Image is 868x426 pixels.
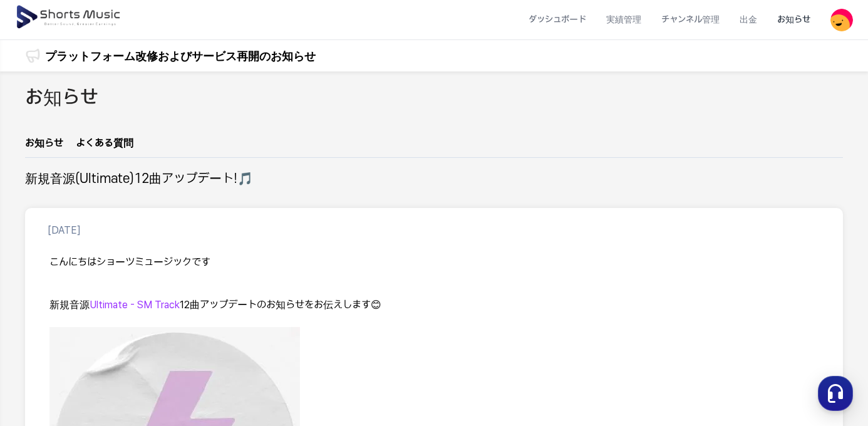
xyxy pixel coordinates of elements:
a: ダッシュボード [519,3,596,36]
a: 出金 [730,3,767,36]
img: 알림 아이콘 [25,48,40,63]
a: プラットフォーム改修およびサービス再開のお知らせ [45,48,316,65]
span: 新規音源 [49,299,90,311]
a: お知らせ [767,3,820,36]
a: お知らせ [25,136,63,157]
a: 実績管理 [596,3,651,36]
img: 사용자 이미지 [830,9,853,31]
p: 12曲アップデートのお知らせをお伝えします [49,298,819,313]
span: 😊 [371,299,381,311]
span: こんにちはショーツミュージックです [49,256,210,268]
h2: 新規音源(Ultimate)12曲アップデート!🎵 [25,170,253,188]
span: Ultimate - SM Track [90,299,180,311]
p: [DATE] [48,223,81,238]
h2: お知らせ [25,84,98,112]
a: よくある質問 [76,136,133,157]
a: チャンネル管理 [651,3,730,36]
